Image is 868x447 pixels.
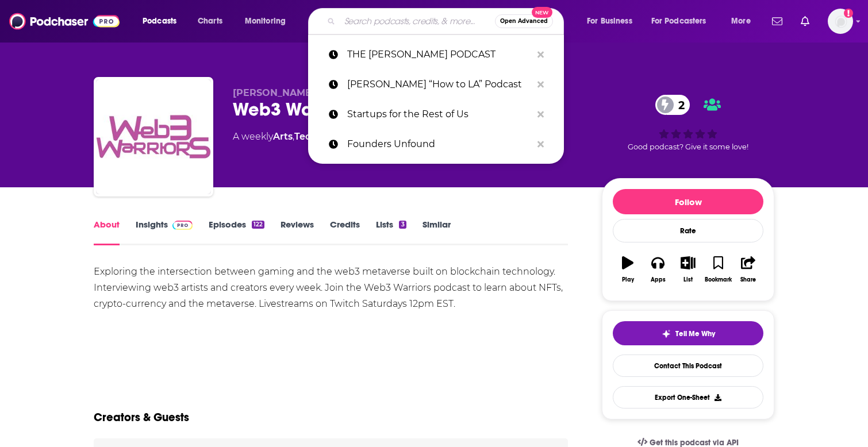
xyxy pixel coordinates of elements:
div: A weekly podcast [233,130,438,144]
span: [PERSON_NAME][GEOGRAPHIC_DATA] [233,87,418,98]
button: Follow [613,189,763,214]
input: Search podcasts, credits, & more... [340,12,495,30]
div: List [683,276,693,283]
button: Play [613,249,643,290]
a: Credits [330,219,360,245]
a: Contact This Podcast [613,354,763,377]
a: Episodes122 [209,219,264,245]
span: For Business [587,13,632,29]
div: 122 [252,221,264,229]
button: open menu [644,12,723,30]
p: THE MICHAEL PERES PODCAST [347,40,532,70]
p: LAist’s “How to LA” Podcast [347,70,532,99]
img: Podchaser Pro [172,221,193,230]
button: Export One-Sheet [613,386,763,409]
button: Open AdvancedNew [495,14,553,28]
span: Logged in as melrosepr [828,9,853,34]
div: Share [740,276,756,283]
div: Search podcasts, credits, & more... [319,8,575,34]
h2: Creators & Guests [94,410,189,425]
a: About [94,219,120,245]
a: Charts [190,12,229,30]
div: Exploring the intersection between gaming and the web3 metaverse built on blockchain technology. ... [94,264,568,312]
button: List [673,249,703,290]
span: 2 [667,95,690,115]
div: 3 [399,221,406,229]
a: InsightsPodchaser Pro [136,219,193,245]
span: Podcasts [143,13,176,29]
a: Arts [273,131,293,142]
p: Founders Unfound [347,129,532,159]
a: Similar [423,219,451,245]
a: Reviews [281,219,314,245]
img: tell me why sparkle [662,329,671,338]
span: Monitoring [245,13,286,29]
a: Lists3 [376,219,406,245]
div: 2Good podcast? Give it some love! [602,87,774,159]
a: [PERSON_NAME] “How to LA” Podcast [308,70,564,99]
button: Apps [643,249,673,290]
span: New [532,7,552,18]
img: Web3 Warriors [96,79,211,194]
span: Good podcast? Give it some love! [628,142,748,151]
div: Rate [613,219,763,242]
span: Charts [198,13,222,29]
button: open menu [237,12,301,30]
span: Open Advanced [500,18,548,24]
button: Bookmark [703,249,733,290]
p: Startups for the Rest of Us [347,99,532,129]
button: open menu [579,12,647,30]
a: Founders Unfound [308,129,564,159]
a: THE [PERSON_NAME] PODCAST [308,40,564,70]
button: Share [733,249,763,290]
span: , [293,131,294,142]
button: open menu [135,12,191,30]
button: tell me why sparkleTell Me Why [613,321,763,345]
span: Tell Me Why [675,329,715,338]
a: Technology [294,131,349,142]
button: Show profile menu [828,9,853,34]
a: 2 [655,95,690,115]
span: More [731,13,751,29]
div: Play [622,276,634,283]
button: open menu [723,12,765,30]
img: Podchaser - Follow, Share and Rate Podcasts [9,10,120,32]
svg: Add a profile image [844,9,853,18]
div: Bookmark [705,276,732,283]
a: Startups for the Rest of Us [308,99,564,129]
a: Show notifications dropdown [767,11,787,31]
img: User Profile [828,9,853,34]
a: Show notifications dropdown [796,11,814,31]
div: Apps [651,276,666,283]
span: For Podcasters [651,13,706,29]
